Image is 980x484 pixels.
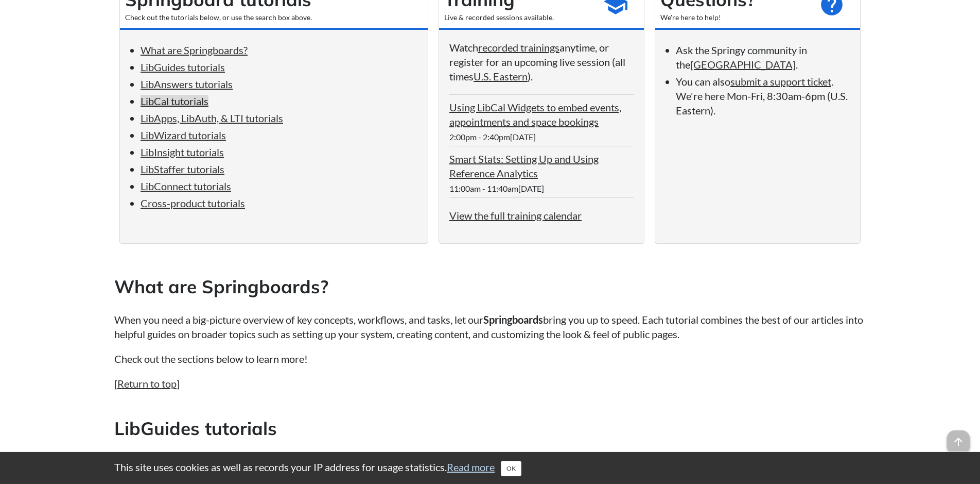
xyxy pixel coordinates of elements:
[660,12,809,23] div: We're here to help!
[114,274,866,299] h2: What are Springboards?
[947,431,970,444] a: arrow_upward
[501,461,521,476] button: Close
[449,101,621,128] a: Using LibCal Widgets to embed events, appointments and space bookings
[449,153,599,179] a: Smart Stats: Setting Up and Using Reference Analytics
[141,44,248,56] a: What are Springboards?
[449,209,582,222] a: View the full training calendar
[141,78,233,90] a: LibAnswers tutorials
[141,163,224,175] a: LibStaffer tutorials
[449,132,536,142] span: 2:00pm - 2:40pm[DATE]
[449,183,544,193] span: 11:00am - 11:40am[DATE]
[730,75,831,88] a: submit a support ticket
[141,129,226,141] a: LibWizard tutorials
[478,41,559,54] a: recorded trainings
[114,416,866,441] h2: LibGuides tutorials
[444,12,592,23] div: Live & recorded sessions available.
[141,146,224,158] a: LibInsight tutorials
[474,70,528,82] a: U.S. Eastern
[141,197,245,209] a: Cross-product tutorials
[690,58,796,71] a: [GEOGRAPHIC_DATA]
[676,43,850,72] li: Ask the Springy community in the .
[114,376,866,391] p: [ ]
[947,430,970,453] span: arrow_upward
[447,461,495,473] a: Read more
[676,74,850,118] li: You can also . We're here Mon-Fri, 8:30am-6pm (U.S. Eastern).
[141,112,283,124] a: LibApps, LibAuth, & LTI tutorials
[449,40,634,84] p: Watch anytime, or register for an upcoming live session (all times ).
[483,313,543,326] strong: Springboards
[141,180,231,192] a: LibConnect tutorials
[104,460,876,476] div: This site uses cookies as well as records your IP address for usage statistics.
[114,352,866,366] p: Check out the sections below to learn more!
[141,95,208,107] a: LibCal tutorials
[114,312,866,341] p: When you need a big-picture overview of key concepts, workflows, and tasks, let our bring you up ...
[117,377,177,390] a: Return to top
[125,12,423,23] div: Check out the tutorials below, or use the search box above.
[141,61,225,73] a: LibGuides tutorials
